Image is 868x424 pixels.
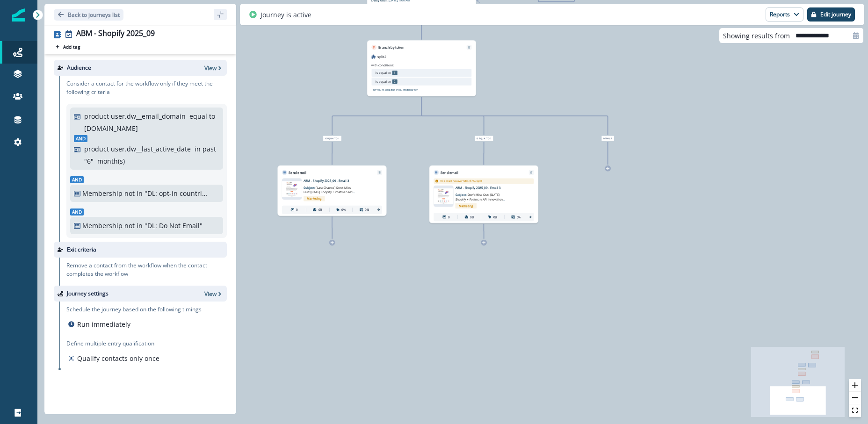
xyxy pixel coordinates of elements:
[124,188,143,198] p: not in
[189,111,215,121] p: equal to
[371,63,394,67] p: with conditions:
[318,208,323,212] p: 0%
[204,64,217,72] p: View
[66,339,161,348] p: Define multiple entry qualification
[567,136,649,141] div: Default
[367,40,476,96] div: Branch by tokenRemovesplit2with conditions:is equal to 1is equal to 2The values would be evaluate...
[204,290,217,298] p: View
[304,179,371,183] p: ABM - Shopify 2025_09 - Email 3
[376,79,391,84] p: is equal to
[376,71,391,75] p: is equal to
[66,79,227,96] p: Consider a contact for the workflow only if they meet the following criteria
[282,181,302,197] img: email asset unavailable
[456,203,477,208] span: Marketing
[66,305,202,314] p: Schedule the journey based on the following timings
[204,64,223,72] button: View
[601,136,614,141] span: Default
[291,136,373,141] div: is equal to 1
[74,135,87,142] span: And
[145,188,207,198] p: "DL: opt-in countries + country = blank"
[82,188,123,198] p: Membership
[456,190,508,202] p: Subject:
[807,7,855,22] button: Edit journey
[67,289,108,298] p: Journey settings
[371,88,418,92] p: The values would be evaluated in order.
[766,7,803,22] button: Reports
[440,179,482,183] p: This asset has overrides for Subject
[260,10,311,20] p: Journey is active
[66,261,227,278] p: Remove a contact from the workflow when the contact completes the workflow
[145,221,207,230] p: "DL: Do Not Email"
[84,123,138,133] p: [DOMAIN_NAME]
[84,111,186,121] p: product user.dw__email_domain
[849,404,861,417] button: fit view
[12,8,25,22] img: Inflection
[441,170,458,175] p: Send email
[429,165,538,223] div: Send emailRemoveThis asset has overrides for Subjectemail asset unavailableABM - Shopify 2025_09 ...
[475,136,493,141] span: is equal to 2
[67,64,91,72] p: Audience
[434,188,453,204] img: email asset unavailable
[70,208,84,216] span: And
[723,31,790,41] p: Showing results from
[67,245,96,254] p: Exit criteria
[84,144,191,154] p: product user.dw__last_active_date
[195,144,216,154] p: in past
[304,196,325,201] span: Marketing
[378,45,405,50] p: Branch by token
[296,208,298,212] p: 0
[493,215,498,219] p: 0%
[76,29,155,39] div: ABM - Shopify 2025_09
[124,221,143,230] p: not in
[304,186,355,199] span: [Last Chance] Don’t Miss Out: [DATE] Shopify + Postman API Innovation Hour
[63,44,80,50] p: Add tag
[323,136,341,141] span: is equal to 1
[365,208,369,212] p: 0%
[70,176,84,183] span: And
[54,43,82,50] button: Add tag
[456,186,523,190] p: ABM - Shopify 2025_09 - Email 3
[377,54,386,59] p: split2
[277,165,386,216] div: Send emailRemoveemail asset unavailableABM - Shopify 2025_09 - Email 3Subject: [Last Chance] Don’...
[304,183,356,194] p: Subject:
[84,156,94,166] p: " 6 "
[68,11,120,19] p: Back to journeys list
[54,9,123,21] button: Go back
[332,97,421,135] g: Edge from dc6a515f-7b7d-400b-b201-0efb911d2c80 to node-edge-labelaf67c13d-5a0c-4db0-aba0-4fd6ca3b...
[517,215,521,219] p: 0%
[289,170,306,175] p: Send email
[97,156,125,166] p: month(s)
[448,215,450,219] p: 0
[392,71,398,75] p: 1
[470,215,474,219] p: 0%
[77,319,130,329] p: Run immediately
[77,353,159,363] p: Qualify contacts only once
[820,11,851,18] p: Edit journey
[204,290,223,298] button: View
[849,392,861,404] button: zoom out
[82,221,123,230] p: Membership
[214,9,227,20] button: sidebar collapse toggle
[456,193,506,206] span: Don’t Miss Out: [DATE] Shopify + Postman API Innovation Hour
[341,208,346,212] p: 0%
[849,379,861,392] button: zoom in
[392,79,398,84] p: 2
[443,136,525,141] div: is equal to 2
[421,97,608,135] g: Edge from dc6a515f-7b7d-400b-b201-0efb911d2c80 to node-edge-label80390258-6305-4cc6-942f-1c8ad87b...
